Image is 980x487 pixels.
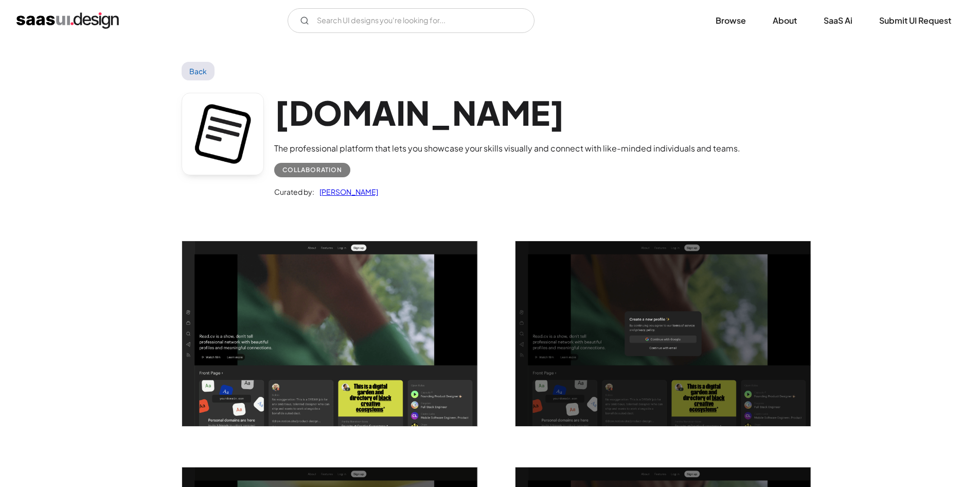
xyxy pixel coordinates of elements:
[515,241,811,426] img: 6435211eef8d347e99d5e379_Read.cv%20Signup%20Modal%20Screen.png
[760,9,809,32] a: About
[288,8,534,33] form: Email Form
[16,12,119,29] a: home
[274,142,740,155] div: The professional platform that lets you showcase your skills visually and connect with like-minde...
[703,9,758,32] a: Browse
[314,186,378,198] a: [PERSON_NAME]
[811,9,865,32] a: SaaS Ai
[282,164,342,176] div: Collaboration
[182,241,477,426] img: 64352115c8a03328766ae6bd_Read.cv%20Home%20Screen.png
[182,62,215,80] a: Back
[288,8,534,33] input: Search UI designs you're looking for...
[867,9,964,32] a: Submit UI Request
[515,241,811,426] a: open lightbox
[182,241,477,426] a: open lightbox
[274,186,314,198] div: Curated by:
[274,93,740,132] h1: [DOMAIN_NAME]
